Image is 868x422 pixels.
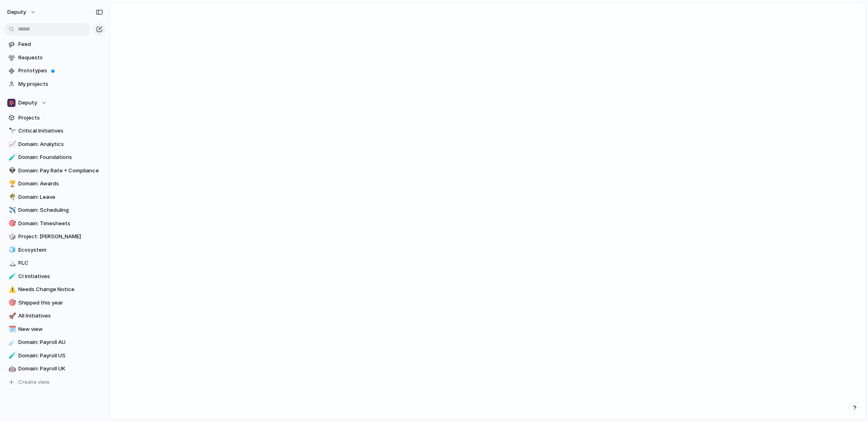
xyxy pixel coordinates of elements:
div: 🎯 [9,219,14,228]
button: 🔭 [7,127,15,135]
span: Needs Change Notice [18,285,103,294]
a: ✈️Domain: Scheduling [4,204,106,216]
span: Shipped this year [18,299,103,307]
button: Create view [4,376,106,388]
span: Domain: Analytics [18,140,103,148]
span: Prototypes [18,67,103,75]
div: 🌴Domain: Leave [4,191,106,203]
button: deputy [4,6,40,19]
button: 🏆 [7,180,15,188]
div: 🏆 [9,179,14,189]
span: Domain: Payroll UK [18,365,103,373]
button: ⚠️ [7,285,15,294]
a: 🏔️PLC [4,257,106,269]
button: 🗓️ [7,325,15,333]
span: Domain: Payroll AU [18,338,103,346]
button: Deputy [4,97,106,109]
button: 🌴 [7,193,15,201]
span: Domain: Leave [18,193,103,201]
div: 👽 [9,166,14,175]
span: Domain: Foundations [18,153,103,161]
span: Domain: Pay Rate + Compliance [18,167,103,175]
div: ☄️ [9,338,14,347]
button: 🧊 [7,246,15,254]
button: 🏔️ [7,259,15,267]
button: 🎯 [7,220,15,228]
button: 🧪 [7,272,15,281]
div: 🚀 [9,311,14,321]
button: 🎯 [7,299,15,307]
button: 📈 [7,140,15,148]
a: 🏆Domain: Awards [4,178,106,190]
a: 🔭Critical Initiatives [4,125,106,137]
div: 🗓️ [9,324,14,334]
a: 🚀All Initiatives [4,310,106,322]
div: 📈 [9,139,14,149]
div: 🎲 [9,232,14,241]
span: Domain: Awards [18,180,103,188]
a: 🧊Ecosystem [4,244,106,256]
a: 🤖Domain: Payroll UK [4,363,106,375]
div: 🎯 [9,298,14,307]
span: Projects [18,114,103,122]
div: ⚠️ [9,285,14,294]
span: deputy [7,8,26,16]
div: 🧪 [9,153,14,162]
button: ☄️ [7,338,15,346]
button: 🧪 [7,153,15,161]
a: Requests [4,52,106,64]
span: Critical Initiatives [18,127,103,135]
a: 🧪CI Initiatives [4,270,106,283]
a: 🎲Project: [PERSON_NAME] [4,231,106,243]
a: Projects [4,112,106,124]
span: All Initiatives [18,312,103,320]
div: 🤖 [9,364,14,374]
a: ☄️Domain: Payroll AU [4,336,106,348]
span: Create view [18,378,50,386]
a: 🧪Domain: Foundations [4,151,106,163]
button: 🚀 [7,312,15,320]
span: PLC [18,259,103,267]
a: 📈Domain: Analytics [4,138,106,150]
div: 🧪 [9,351,14,360]
a: 🎯Shipped this year [4,297,106,309]
button: 🤖 [7,365,15,373]
div: 🧊 [9,245,14,255]
span: Domain: Scheduling [18,206,103,214]
div: ✈️ [9,206,14,215]
button: ✈️ [7,206,15,214]
div: 🔭 [9,126,14,136]
a: 🗓️New view [4,323,106,335]
button: 👽 [7,167,15,175]
a: ⚠️Needs Change Notice [4,283,106,296]
a: My projects [4,78,106,90]
span: Domain: Payroll US [18,352,103,360]
a: 🎯Domain: Timesheets [4,218,106,230]
div: 🌴 [9,192,14,202]
a: Prototypes [4,65,106,77]
span: Domain: Timesheets [18,220,103,228]
div: 🧪 [9,272,14,281]
span: Feed [18,40,103,48]
span: CI Initiatives [18,272,103,281]
span: Requests [18,54,103,62]
span: Deputy [18,99,37,107]
span: Ecosystem [18,246,103,254]
a: 👽Domain: Pay Rate + Compliance [4,165,106,177]
a: Feed [4,38,106,50]
span: My projects [18,80,103,88]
